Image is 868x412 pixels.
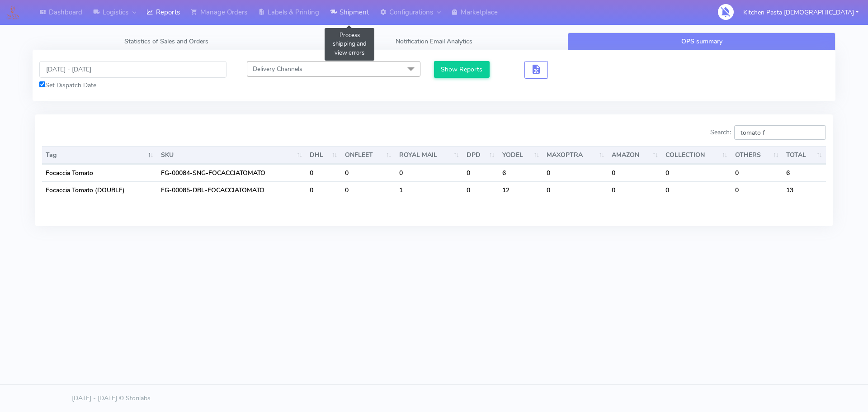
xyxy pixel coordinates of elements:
[608,164,662,181] td: 0
[306,181,341,199] td: 0
[39,81,226,90] div: Set Dispatch Date
[543,164,608,181] td: 0
[463,181,499,199] td: 0
[499,181,543,199] td: 12
[157,181,306,199] td: FG-00085-DBL-FOCACCIATOMATO
[341,164,396,181] td: 0
[306,164,341,181] td: 0
[39,61,226,78] input: Pick the Daterange
[783,181,826,199] td: 13
[783,164,826,181] td: 6
[499,164,543,181] td: 6
[157,146,306,164] th: SKU: activate to sort column ascending
[341,146,396,164] th: ONFLEET : activate to sort column ascending
[463,164,499,181] td: 0
[662,146,731,164] th: COLLECTION : activate to sort column ascending
[396,181,463,199] td: 1
[543,181,608,199] td: 0
[662,164,731,181] td: 0
[662,181,731,199] td: 0
[783,146,826,164] th: TOTAL : activate to sort column ascending
[157,164,306,181] td: FG-00084-SNG-FOCACCIATOMATO
[434,61,490,78] button: Show Reports
[681,37,722,46] span: OPS summary
[736,3,865,22] button: Kitchen Pasta [DEMOGRAPHIC_DATA]
[396,146,463,164] th: ROYAL MAIL : activate to sort column ascending
[396,37,472,46] span: Notification Email Analytics
[710,125,826,140] label: Search:
[42,146,157,164] th: Tag: activate to sort column descending
[341,181,396,199] td: 0
[731,181,783,199] td: 0
[543,146,608,164] th: MAXOPTRA : activate to sort column ascending
[608,181,662,199] td: 0
[306,146,341,164] th: DHL : activate to sort column ascending
[608,146,662,164] th: AMAZON : activate to sort column ascending
[463,146,499,164] th: DPD : activate to sort column ascending
[33,33,835,50] ul: Tabs
[734,125,826,140] input: Search:
[396,164,463,181] td: 0
[731,164,783,181] td: 0
[42,181,157,199] td: Focaccia Tomato (DOUBLE)
[124,37,208,46] span: Statistics of Sales and Orders
[253,65,302,73] span: Delivery Channels
[42,164,157,181] td: Focaccia Tomato
[499,146,543,164] th: YODEL : activate to sort column ascending
[731,146,783,164] th: OTHERS : activate to sort column ascending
